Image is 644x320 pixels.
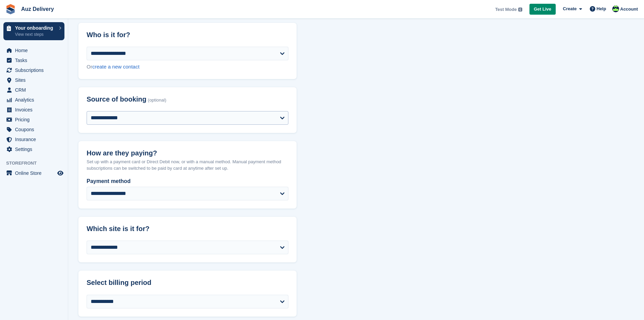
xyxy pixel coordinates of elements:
[15,168,56,178] span: Online Store
[518,7,522,12] img: icon-info-grey-7440780725fd019a000dd9b08b2336e03edf1995a4989e88bcd33f0948082b44.svg
[15,85,56,95] span: CRM
[5,4,16,14] img: stora-icon-8386f47178a22dfd0bd8f6a31ec36ba5ce8667c1dd55bd0f319d3a0aa187defe.svg
[495,6,516,13] span: Test Mode
[15,105,56,115] span: Invoices
[87,225,288,233] h2: Which site is it for?
[92,64,139,70] a: create a new contact
[87,63,288,71] div: Or
[3,168,64,178] a: menu
[6,160,68,167] span: Storefront
[3,115,64,124] a: menu
[18,3,57,15] a: Auz Delivery
[3,135,64,144] a: menu
[15,115,56,124] span: Pricing
[15,75,56,85] span: Sites
[15,125,56,134] span: Coupons
[15,46,56,55] span: Home
[15,144,56,154] span: Settings
[612,5,619,12] img: Beji Obong
[87,177,288,185] label: Payment method
[3,105,64,115] a: menu
[15,135,56,144] span: Insurance
[3,65,64,75] a: menu
[15,95,56,105] span: Analytics
[15,31,56,37] p: View next steps
[3,46,64,55] a: menu
[87,279,288,287] h2: Select billing period
[534,6,551,13] span: Get Live
[148,98,166,103] span: (optional)
[529,4,556,15] a: Get Live
[87,31,288,39] h2: Who is it for?
[3,85,64,95] a: menu
[3,56,64,65] a: menu
[15,65,56,75] span: Subscriptions
[15,56,56,65] span: Tasks
[3,22,64,40] a: Your onboarding View next steps
[3,75,64,85] a: menu
[620,6,638,13] span: Account
[87,149,288,157] h2: How are they paying?
[597,5,606,12] span: Help
[563,5,576,12] span: Create
[3,125,64,134] a: menu
[3,144,64,154] a: menu
[87,158,288,172] p: Set up with a payment card or Direct Debit now, or with a manual method. Manual payment method su...
[15,26,56,30] p: Your onboarding
[56,169,64,177] a: Preview store
[87,95,147,103] span: Source of booking
[3,95,64,105] a: menu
